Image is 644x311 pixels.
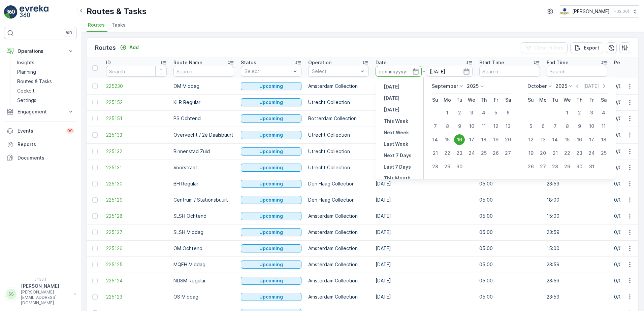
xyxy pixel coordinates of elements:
div: 5 [525,121,536,132]
div: 31 [586,161,597,172]
div: 9 [454,121,465,132]
button: SS[PERSON_NAME][PERSON_NAME][EMAIL_ADDRESS][DOMAIN_NAME] [4,283,77,306]
div: 21 [430,148,441,159]
input: Search [479,66,540,77]
div: 13 [503,121,513,132]
div: 2 [454,107,465,118]
p: Routes [95,43,116,53]
div: 11 [478,121,489,132]
p: This Week [384,118,408,125]
button: Last Week [381,140,411,148]
div: 13 [538,134,548,145]
p: Status [241,59,256,66]
div: 14 [550,134,560,145]
input: Search [173,66,234,77]
p: 2025 [555,83,567,90]
a: 225151 [106,115,167,122]
button: Upcoming [241,293,301,301]
p: Last Week [384,141,408,147]
button: Upcoming [241,82,301,90]
p: Export [584,44,599,51]
button: Export [570,42,603,53]
p: [PERSON_NAME][EMAIL_ADDRESS][DOMAIN_NAME] [21,289,71,306]
div: 22 [442,148,453,159]
p: Amsterdam Collection [308,261,369,268]
div: 11 [598,121,609,132]
td: [DATE] [372,143,476,160]
div: 17 [586,134,597,145]
p: 15:00 [547,245,607,252]
div: 23 [454,148,465,159]
span: 225123 [106,293,167,300]
button: Upcoming [241,244,301,252]
p: [PERSON_NAME] [21,283,71,289]
p: Utrecht Collection [308,148,369,155]
p: Upcoming [259,180,283,187]
a: Events99 [4,124,77,138]
span: v 1.50.1 [4,277,77,281]
a: Cockpit [14,86,77,96]
div: 3 [466,107,477,118]
p: Den Haag Collection [308,197,369,203]
button: Upcoming [241,277,301,285]
p: Upcoming [259,83,283,90]
div: Toggle Row Selected [92,149,98,154]
td: [DATE] [372,127,476,143]
div: Toggle Row Selected [92,246,98,251]
p: Events [18,128,62,134]
p: Documents [18,154,74,161]
button: Upcoming [241,261,301,269]
button: Clear Filters [521,42,568,53]
p: PS Ochtend [173,115,234,122]
div: 25 [478,148,489,159]
td: [DATE] [372,110,476,127]
p: [PERSON_NAME] [572,8,610,15]
div: 1 [442,107,453,118]
div: 26 [490,148,501,159]
p: Centrum / Stationsbuurt [173,197,234,203]
div: Toggle Row Selected [92,165,98,170]
p: Upcoming [259,164,283,171]
span: 225126 [106,245,167,252]
a: 225230 [106,83,167,90]
p: Cockpit [17,88,35,94]
div: 16 [454,134,465,145]
span: 225131 [106,164,167,171]
p: Performance [614,59,644,66]
span: Routes [88,22,105,28]
p: End Time [547,59,569,66]
a: Settings [14,96,77,105]
div: 6 [538,121,548,132]
p: Upcoming [259,245,283,252]
p: Next Week [384,129,409,136]
input: dd/mm/yyyy [376,66,422,77]
td: [DATE] [372,94,476,110]
p: Upcoming [259,99,283,106]
p: Voorstraat [173,164,234,171]
p: Upcoming [259,132,283,138]
th: Monday [441,94,453,106]
div: 25 [598,148,609,159]
th: Friday [585,94,598,106]
p: BH Regular [173,180,234,187]
button: Last 7 Days [381,163,414,171]
p: OM Middag [173,83,234,90]
p: 99 [67,128,73,134]
div: Toggle Row Selected [92,181,98,186]
div: 9 [574,121,585,132]
span: 225130 [106,180,167,187]
p: Utrecht Collection [308,132,369,138]
p: Add [129,44,139,51]
div: 12 [490,121,501,132]
div: 18 [478,134,489,145]
p: Utrecht Collection [308,164,369,171]
span: 225129 [106,197,167,203]
th: Friday [490,94,502,106]
th: Wednesday [465,94,478,106]
p: 23:59 [547,229,607,236]
div: Toggle Row Selected [92,116,98,121]
p: 05:00 [479,245,540,252]
div: 17 [466,134,477,145]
